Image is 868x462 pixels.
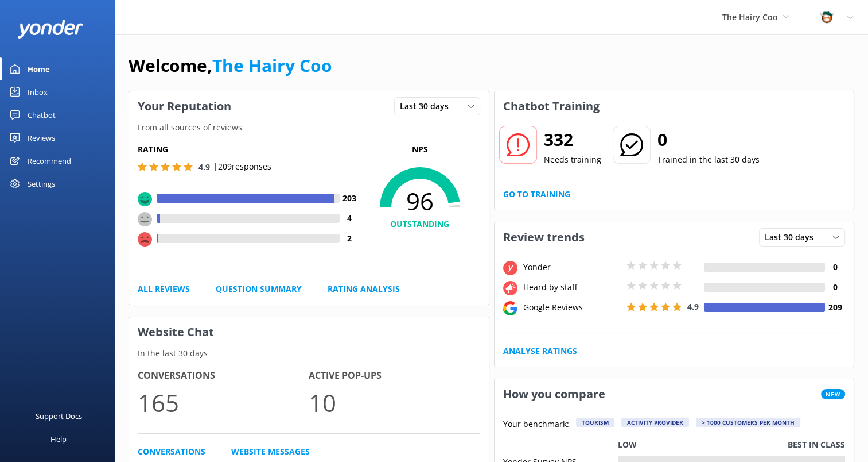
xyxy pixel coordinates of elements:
div: > 1000 customers per month [696,418,800,427]
h4: 4 [340,212,360,225]
h4: 0 [825,281,845,294]
p: | 209 responses [213,160,271,173]
a: Analyse Ratings [503,345,577,357]
span: Last 30 days [400,100,456,113]
span: The Hairy Coo [722,11,778,22]
p: Low [618,438,637,451]
h3: Review trends [495,222,593,252]
p: 10 [309,383,480,422]
h3: How you compare [495,379,614,409]
div: Chatbot [28,103,56,126]
p: In the last 30 days [129,347,489,360]
a: Question Summary [216,283,302,295]
div: Home [28,57,50,80]
h4: 2 [340,232,360,245]
a: The Hairy Coo [212,53,332,77]
h3: Chatbot Training [495,91,608,121]
img: yonder-white-logo.png [17,20,83,38]
h5: Rating [138,143,360,156]
div: Yonder [520,261,624,274]
a: Website Messages [231,445,310,458]
span: 4.9 [198,161,210,172]
h3: Website Chat [129,317,489,347]
a: Go to Training [503,188,570,201]
a: Rating Analysis [328,283,400,295]
h1: Welcome, [129,52,332,79]
div: Inbox [28,80,48,103]
h2: 0 [657,126,760,153]
span: New [821,389,845,399]
h4: 203 [340,192,360,205]
div: Tourism [576,418,614,427]
a: Conversations [138,445,205,458]
span: Last 30 days [765,231,820,244]
h4: Conversations [138,368,309,383]
p: From all sources of reviews [129,121,489,134]
div: Recommend [28,149,71,172]
div: Settings [28,172,55,195]
div: Reviews [28,126,55,149]
div: Support Docs [36,405,82,428]
h4: Active Pop-ups [309,368,480,383]
p: Best in class [788,438,845,451]
h4: 0 [825,261,845,274]
span: 4.9 [687,301,699,312]
div: Activity Provider [621,418,689,427]
p: Needs training [544,153,601,166]
p: Trained in the last 30 days [657,153,760,166]
p: 165 [138,383,309,422]
h4: OUTSTANDING [360,218,480,230]
div: Heard by staff [520,281,624,294]
span: 96 [360,187,480,215]
p: Your benchmark: [503,418,569,432]
p: NPS [360,143,480,156]
h3: Your Reputation [129,91,240,121]
img: 457-1738239164.png [818,9,835,26]
a: All Reviews [138,283,190,295]
div: Help [50,428,67,451]
div: Google Reviews [520,301,624,314]
h4: 209 [825,301,845,314]
h2: 332 [544,126,601,153]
